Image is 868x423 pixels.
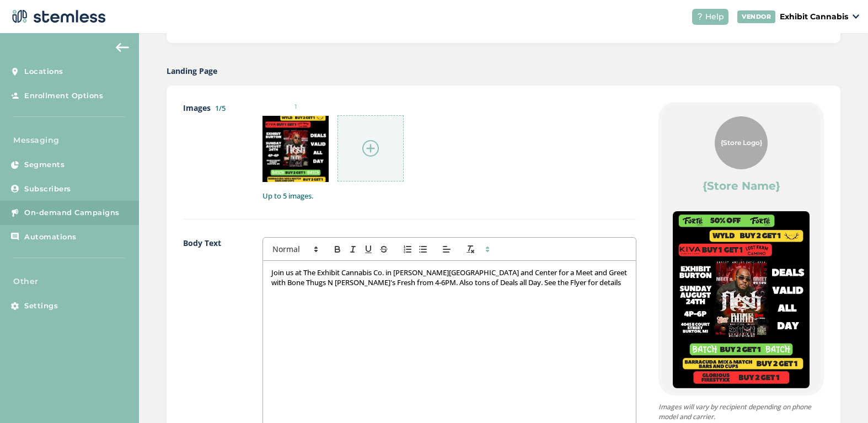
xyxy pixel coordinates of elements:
label: Up to 5 images. [262,191,636,202]
span: Subscribers [24,184,71,195]
img: icon-arrow-back-accent-c549486e.svg [116,43,129,52]
p: Join us at The Exhibit Cannabis Co. in [PERSON_NAME][GEOGRAPHIC_DATA] and Center for a Meet and G... [271,267,628,288]
p: Exhibit Cannabis [780,11,848,23]
label: {Store Name} [703,178,780,194]
span: {Store Logo} [721,138,762,148]
img: Z [673,211,810,388]
span: Help [705,11,724,23]
img: Z [262,116,329,182]
span: Segments [24,159,65,170]
label: Images [183,102,240,201]
div: VENDOR [737,10,775,23]
span: Automations [24,232,77,243]
img: icon-circle-plus-45441306.svg [362,140,379,157]
span: Locations [24,66,63,77]
small: 1 [262,102,329,111]
label: 1/5 [215,103,226,113]
iframe: Chat Widget [813,370,868,423]
label: Landing Page [167,65,217,77]
span: Settings [24,301,58,312]
img: icon_down-arrow-small-66adaf34.svg [853,14,859,19]
span: Enrollment Options [24,90,103,101]
span: On-demand Campaigns [24,207,120,218]
img: logo-dark-0685b13c.svg [9,6,106,28]
img: icon-help-white-03924b79.svg [696,13,703,20]
p: Images will vary by recipient depending on phone model and carrier. [658,402,824,422]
